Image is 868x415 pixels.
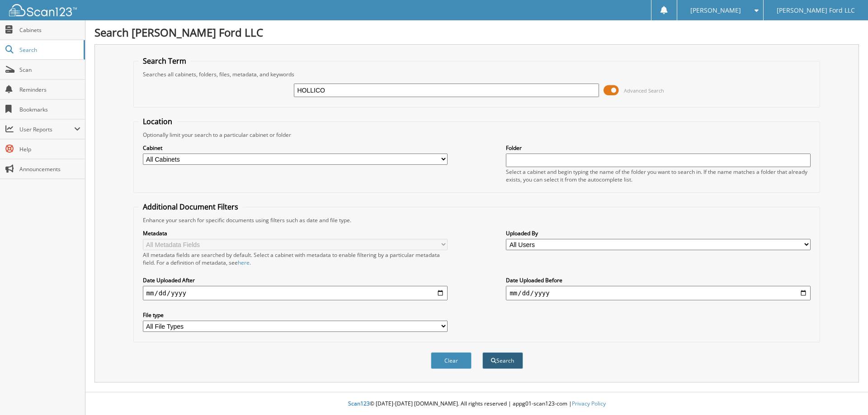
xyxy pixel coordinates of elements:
div: Searches all cabinets, folders, files, metadata, and keywords [138,70,816,78]
span: Scan [19,66,80,74]
label: Uploaded By [506,229,811,237]
a: here [238,259,250,266]
input: end [506,286,811,300]
input: start [143,286,448,300]
span: Bookmarks [19,106,80,113]
span: [PERSON_NAME] [690,8,741,13]
div: © [DATE]-[DATE] [DOMAIN_NAME]. All rights reserved | appg01-scan123-com | [85,393,868,415]
div: Select a cabinet and begin typing the name of the folder you want to search in. If the name match... [506,168,811,183]
span: Cabinets [19,26,80,34]
a: Privacy Policy [572,400,606,407]
label: Date Uploaded After [143,276,448,284]
img: scan123-logo-white.svg [9,4,77,16]
div: Enhance your search for specific documents using filters such as date and file type. [138,216,816,224]
legend: Additional Document Filters [138,202,243,212]
label: Folder [506,144,811,152]
button: Search [482,352,523,369]
label: Cabinet [143,144,448,152]
legend: Location [138,117,177,126]
span: Help [19,145,80,153]
span: [PERSON_NAME] Ford LLC [777,8,855,13]
label: Date Uploaded Before [506,276,811,284]
button: Clear [431,352,472,369]
span: User Reports [19,126,74,133]
legend: Search Term [138,56,191,66]
span: Announcements [19,165,80,173]
div: All metadata fields are searched by default. Select a cabinet with metadata to enable filtering b... [143,251,448,266]
span: Scan123 [348,400,370,407]
label: Metadata [143,229,448,237]
label: File type [143,311,448,319]
span: Search [19,46,79,54]
div: Optionally limit your search to a particular cabinet or folder [138,131,816,139]
h1: Search [PERSON_NAME] Ford LLC [94,25,859,40]
span: Reminders [19,86,80,93]
span: Advanced Search [624,87,664,94]
iframe: Chat Widget [823,372,868,415]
